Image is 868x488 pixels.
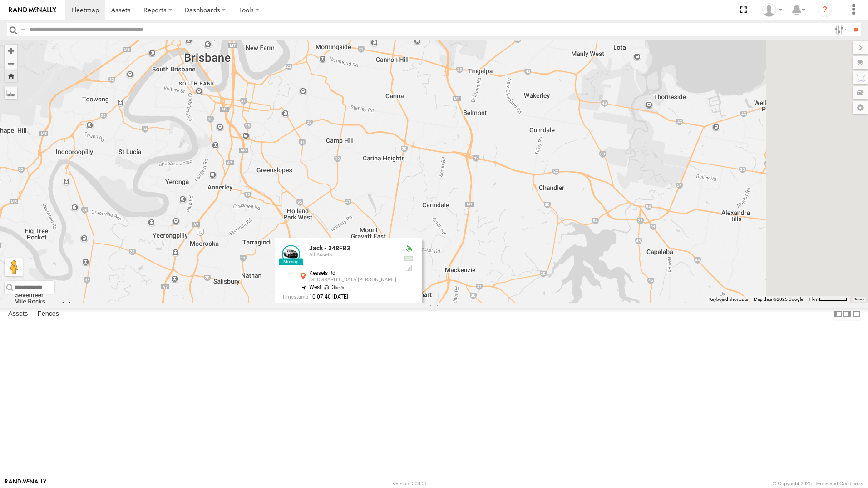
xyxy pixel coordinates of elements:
a: Terms and Conditions [815,481,863,486]
div: GSM Signal = 4 [404,265,414,272]
span: Map data ©2025 Google [754,297,803,302]
label: Assets [4,308,32,320]
div: All Assets [309,252,396,258]
div: Version: 308.01 [393,481,427,486]
label: Fences [33,308,64,320]
label: Measure [5,86,17,99]
i: ? [818,3,832,17]
span: 1 km [809,297,819,302]
div: Marco DiBenedetto [759,3,785,17]
button: Zoom out [5,57,17,70]
a: Jack - 348FB3 [309,245,350,252]
div: No voltage information received from this device. [404,255,414,262]
label: Dock Summary Table to the Right [843,308,852,321]
label: Dock Summary Table to the Left [833,308,843,321]
img: rand-logo.svg [9,7,56,13]
button: Map Scale: 1 km per 59 pixels [806,296,850,303]
label: Hide Summary Table [852,308,861,321]
label: Search Query [19,23,26,36]
div: © Copyright 2025 - [773,481,863,486]
button: Zoom Home [5,70,17,82]
span: West [309,284,321,291]
div: Valid GPS Fix [404,245,414,253]
div: [GEOGRAPHIC_DATA][PERSON_NAME] [309,278,396,283]
a: Terms (opens in new tab) [854,298,864,301]
div: Kessels Rd [309,271,396,277]
a: Visit our Website [5,479,47,488]
button: Zoom in [5,45,17,57]
a: View Asset Details [282,245,300,264]
button: Drag Pegman onto the map to open Street View [5,258,23,276]
span: 3 [321,284,344,291]
label: Map Settings [853,101,868,114]
div: Date/time of location update [282,294,396,300]
label: Search Filter Options [831,23,850,36]
button: Keyboard shortcuts [709,296,748,303]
